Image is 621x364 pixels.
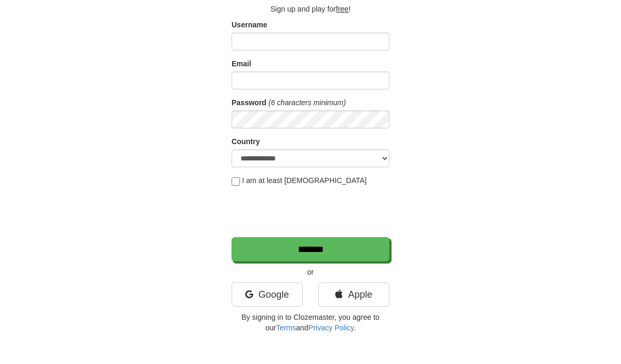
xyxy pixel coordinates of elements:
u: free [336,5,348,13]
p: By signing in to Clozemaster, you agree to our and . [232,312,389,333]
a: Google [232,282,303,307]
p: Sign up and play for ! [232,4,389,14]
input: I am at least [DEMOGRAPHIC_DATA] [232,177,240,186]
label: Username [232,19,267,30]
em: (6 characters minimum) [268,98,346,107]
a: Privacy Policy [308,323,354,332]
a: Apple [318,282,389,307]
label: Country [232,136,260,147]
label: I am at least [DEMOGRAPHIC_DATA] [232,175,367,186]
label: Email [232,58,251,69]
iframe: reCAPTCHA [232,191,392,232]
a: Terms [276,323,296,332]
p: or [232,267,389,277]
label: Password [232,97,266,108]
